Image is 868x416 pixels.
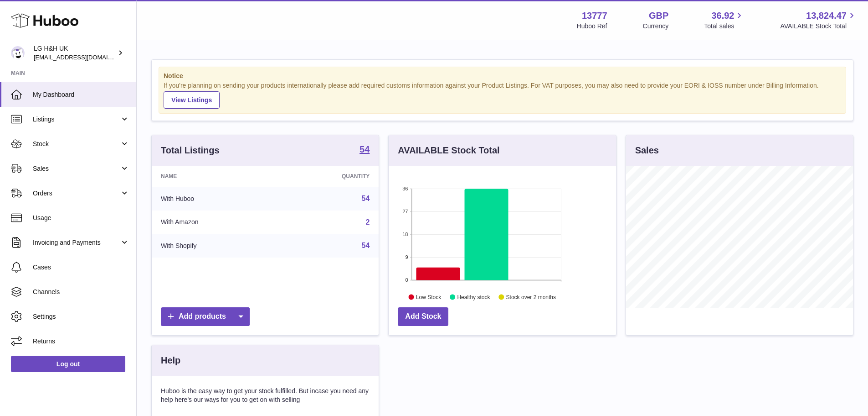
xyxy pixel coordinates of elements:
[33,214,129,222] span: Usage
[360,145,370,154] strong: 54
[33,337,129,346] span: Returns
[161,144,220,157] h3: Total Listings
[276,166,379,187] th: Quantity
[33,90,129,99] span: My Dashboard
[780,22,857,31] span: AVAILABLE Stock Total
[34,53,134,61] span: [EMAIL_ADDRESS][DOMAIN_NAME]
[33,288,129,296] span: Channels
[704,10,745,31] a: 36.92 Total sales
[780,10,857,31] a: 13,824.47 AVAILABLE Stock Total
[365,218,370,226] a: 2
[152,234,276,258] td: With Shopify
[704,22,745,31] span: Total sales
[398,307,448,326] a: Add Stock
[33,189,120,198] span: Orders
[360,145,370,156] a: 54
[33,312,129,321] span: Settings
[164,81,841,109] div: If you're planning on sending your products internationally please add required customs informati...
[164,72,841,80] strong: Notice
[398,144,499,157] h3: AVAILABLE Stock Total
[403,232,408,237] text: 18
[416,294,442,300] text: Low Stock
[643,22,669,31] div: Currency
[403,186,408,191] text: 36
[582,10,607,22] strong: 13777
[152,166,276,187] th: Name
[406,254,408,260] text: 9
[362,195,370,202] a: 54
[33,164,120,173] span: Sales
[33,263,129,272] span: Cases
[506,294,556,300] text: Stock over 2 months
[711,10,734,22] span: 36.92
[577,22,607,31] div: Huboo Ref
[161,354,180,367] h3: Help
[403,209,408,214] text: 27
[161,387,370,404] p: Huboo is the easy way to get your stock fulfilled. But incase you need any help here's our ways f...
[33,140,120,148] span: Stock
[11,46,25,60] img: veechen@lghnh.co.uk
[635,144,659,157] h3: Sales
[11,356,125,372] a: Log out
[362,242,370,249] a: 54
[33,115,120,124] span: Listings
[457,294,491,300] text: Healthy stock
[164,91,220,109] a: View Listings
[649,10,668,22] strong: GBP
[33,238,120,247] span: Invoicing and Payments
[806,10,847,22] span: 13,824.47
[406,277,408,283] text: 0
[152,211,276,234] td: With Amazon
[152,187,276,211] td: With Huboo
[34,44,116,62] div: LG H&H UK
[161,307,250,326] a: Add products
